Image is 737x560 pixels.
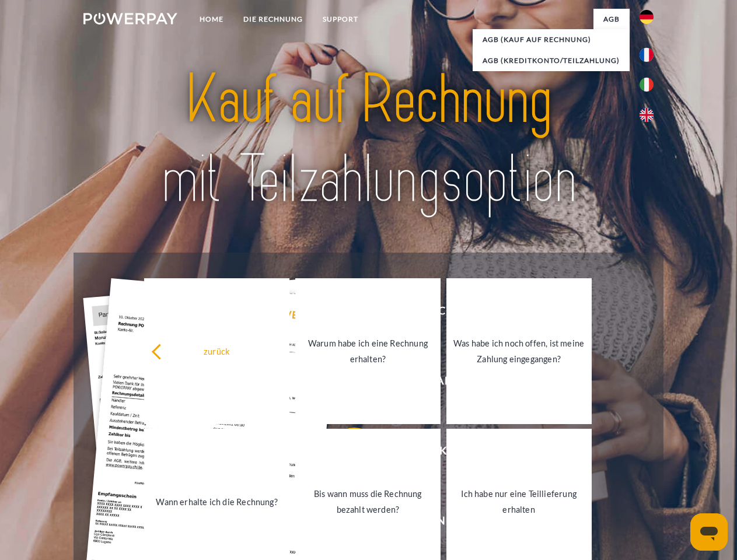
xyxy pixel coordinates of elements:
div: Was habe ich noch offen, ist meine Zahlung eingegangen? [453,335,585,367]
a: AGB (Kauf auf Rechnung) [473,29,630,50]
a: agb [593,9,630,30]
a: DIE RECHNUNG [233,9,313,30]
a: SUPPORT [313,9,368,30]
img: de [640,10,654,24]
a: Home [190,9,233,30]
img: en [640,108,654,122]
div: Warum habe ich eine Rechnung erhalten? [302,335,434,367]
div: Ich habe nur eine Teillieferung erhalten [453,486,585,517]
div: Bis wann muss die Rechnung bezahlt werden? [302,486,434,517]
a: AGB (Kreditkonto/Teilzahlung) [473,50,630,71]
iframe: Schaltfläche zum Öffnen des Messaging-Fensters [690,513,728,551]
div: Wann erhalte ich die Rechnung? [151,494,282,509]
div: zurück [151,343,282,359]
img: it [640,78,654,92]
img: logo-powerpay-white.svg [83,13,177,24]
img: fr [640,48,654,62]
img: title-powerpay_de.svg [111,56,626,223]
a: Was habe ich noch offen, ist meine Zahlung eingegangen? [446,278,592,424]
